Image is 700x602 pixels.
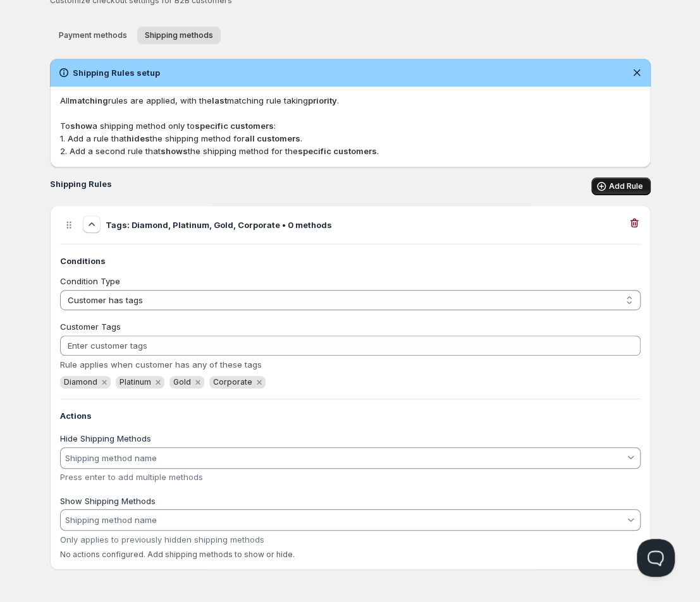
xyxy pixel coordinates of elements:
[298,146,377,156] b: specific customers
[63,510,624,530] input: Shipping method name
[609,181,643,191] span: Add Rule
[70,95,108,105] b: matching
[628,64,646,81] button: Dismiss notification
[213,377,252,387] span: Corporate
[254,376,265,388] button: Remove Corporate
[60,409,641,422] h4: Actions
[64,377,97,387] span: Diamond
[126,133,150,143] b: hides
[60,255,641,267] h4: Conditions
[60,472,640,482] div: Press enter to add multiple methods
[60,550,641,560] p: No actions configured. Add shipping methods to show or hide.
[60,496,156,506] label: Show Shipping Methods
[637,539,675,577] iframe: Help Scout Beacon - Open
[99,376,110,388] button: Remove Diamond
[161,146,188,156] b: shows
[152,376,164,388] button: Remove Platinum
[106,219,332,231] h3: Tags: Diamond, Platinum, Gold, Corporate • 0 methods
[308,95,337,105] b: priority
[173,377,191,387] span: Gold
[60,359,262,370] span: Rule applies when customer has any of these tags
[195,121,274,131] b: specific customers
[120,377,151,387] span: Platinum
[60,94,641,157] p: All rules are applied, with the matching rule taking . To a shipping method only to : 1. Add a ru...
[63,448,624,468] input: Shipping method name
[73,66,160,79] h2: Shipping Rules setup
[60,276,120,286] span: Condition Type
[212,95,227,105] b: last
[245,133,300,143] b: all customers
[60,433,151,443] label: Hide Shipping Methods
[60,335,641,356] input: Enter customer tags
[70,121,92,131] b: show
[60,322,121,332] span: Customer Tags
[192,376,204,388] button: Remove Gold
[60,534,640,545] div: Only applies to previously hidden shipping methods
[591,178,651,195] button: Add Rule
[145,30,213,40] span: Shipping methods
[50,178,112,195] h2: Shipping Rules
[59,30,127,40] span: Payment methods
